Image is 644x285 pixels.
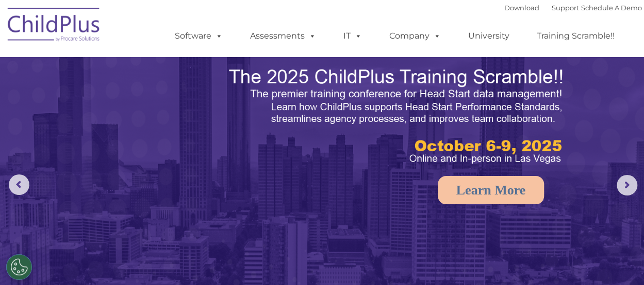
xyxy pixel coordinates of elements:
[164,26,233,46] a: Software
[333,26,372,46] a: IT
[504,4,642,12] font: |
[240,26,326,46] a: Assessments
[458,26,520,46] a: University
[3,1,106,52] img: ChildPlus by Procare Solutions
[552,4,579,12] a: Support
[6,254,32,280] button: Cookies Settings
[379,26,451,46] a: Company
[581,4,642,12] a: Schedule A Demo
[438,176,544,204] a: Learn More
[504,4,539,12] a: Download
[526,26,625,46] a: Training Scramble!!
